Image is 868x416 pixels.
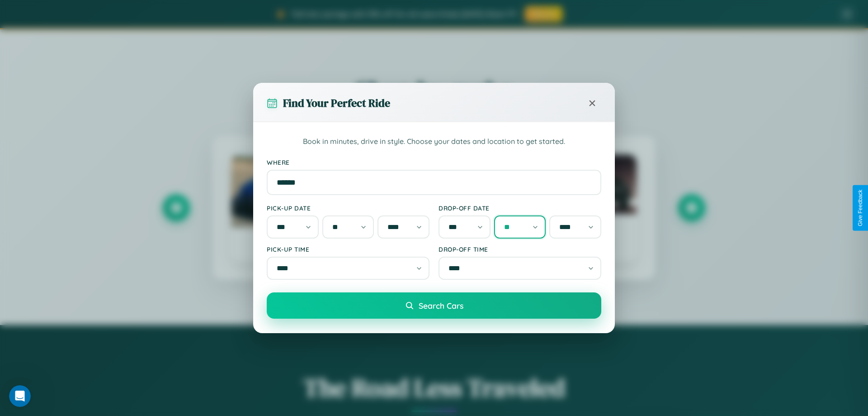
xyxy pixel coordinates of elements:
label: Drop-off Date [439,204,601,212]
label: Pick-up Time [267,245,429,253]
label: Drop-off Time [439,245,601,253]
h3: Find Your Perfect Ride [283,96,390,110]
button: Search Cars [267,292,601,319]
label: Where [267,158,601,166]
p: Book in minutes, drive in style. Choose your dates and location to get started. [267,136,601,148]
span: Search Cars [419,301,463,311]
label: Pick-up Date [267,204,429,212]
